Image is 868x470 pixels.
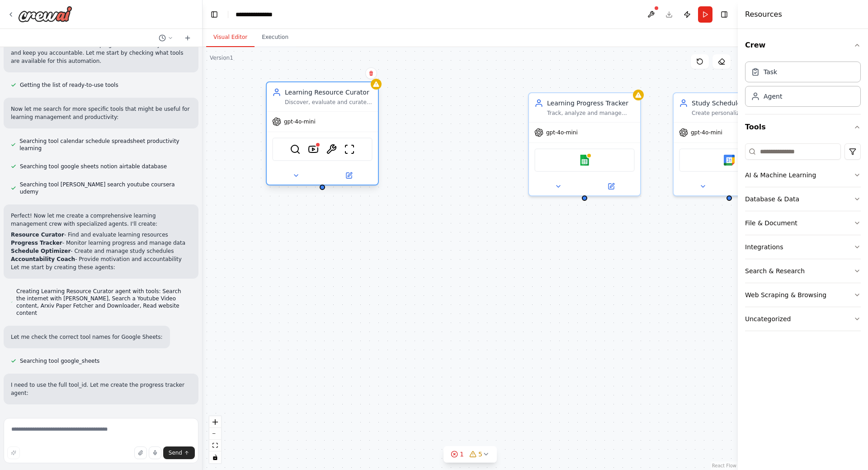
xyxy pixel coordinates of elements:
span: 5 [478,450,482,459]
div: Database & Data [745,195,799,204]
p: Now let me search for more specific tools that might be useful for learning management and produc... [11,105,191,121]
div: Study Schedule Optimizer [692,99,779,108]
button: Improve this prompt [7,446,20,459]
h4: Resources [745,9,782,20]
button: Crew [745,33,861,58]
span: Creating Learning Progress Tracker agent with tools: Google sheets, Google sheets [19,413,191,428]
img: ArxivPaperTool [326,144,337,155]
div: Web Scraping & Browsing [745,290,826,299]
button: Integrations [745,235,861,259]
div: Version 1 [210,54,233,62]
button: Open in side panel [730,181,781,192]
button: Hide left sidebar [208,8,221,21]
nav: breadcrumb [236,10,279,19]
span: gpt-4o-mini [284,118,316,125]
div: Learning Progress Tracker [547,99,635,108]
button: fit view [209,440,221,451]
button: Open in side panel [323,170,374,181]
button: File & Document [745,211,861,235]
span: gpt-4o-mini [546,129,578,136]
button: Send [163,446,195,459]
button: Execution [255,28,296,47]
button: Tools [745,114,861,140]
div: Learning Resource Curator [285,88,373,97]
img: Logo [18,6,72,22]
span: Send [169,449,182,456]
p: I'll help you build a comprehensive learning management crew that can curate resources, track pro... [11,33,191,65]
li: - Monitor learning progress and manage data [11,239,191,247]
img: Google calendar [724,155,735,166]
div: AI & Machine Learning [745,171,816,180]
strong: Schedule Optimizer [11,248,71,254]
img: ScrapeWebsiteTool [344,144,355,155]
div: Agent [764,92,782,101]
img: SerperDevTool [290,144,301,155]
button: AI & Machine Learning [745,163,861,187]
a: React Flow attribution [712,463,736,468]
button: Search & Research [745,259,861,283]
p: Let me start by creating these agents: [11,263,191,271]
div: Search & Research [745,266,805,275]
button: Switch to previous chat [155,33,177,43]
span: Searching tool google_sheets [20,357,99,365]
p: I need to use the full tool_id. Let me create the progress tracker agent: [11,381,191,397]
button: Click to speak your automation idea [149,446,161,459]
span: gpt-4o-mini [691,129,722,136]
strong: Progress Tracker [11,240,62,246]
div: Track, analyze and manage learning progress for {subject} by maintaining detailed records of comp... [547,109,635,117]
div: Discover, evaluate and curate high-quality learning resources for {subject} that match the learne... [285,99,373,106]
div: Create personalized and optimized study schedules for {subject} based on the learner's {available... [692,109,779,117]
div: Uncategorized [745,314,791,323]
button: zoom out [209,428,221,440]
div: Learning Progress TrackerTrack, analyze and manage learning progress for {subject} by maintaining... [528,92,641,196]
span: Creating Learning Resource Curator agent with tools: Search the internet with [PERSON_NAME], Sear... [16,288,191,317]
button: Visual Editor [206,28,255,47]
button: Hide right sidebar [718,8,731,21]
button: Web Scraping & Browsing [745,283,861,307]
button: Database & Data [745,187,861,211]
span: 1 [460,450,464,459]
div: Learning Resource CuratorDiscover, evaluate and curate high-quality learning resources for {subje... [266,83,379,187]
button: Upload files [134,446,147,459]
div: React Flow controls [209,416,221,463]
div: Crew [745,58,861,114]
li: - Provide motivation and accountability [11,255,191,263]
strong: Resource Curator [11,232,64,238]
button: Open in side panel [585,181,637,192]
span: Searching tool [PERSON_NAME] search youtube coursera udemy [20,181,191,195]
button: zoom in [209,416,221,428]
span: Getting the list of ready-to-use tools [20,81,118,89]
span: Searching tool calendar schedule spreadsheet productivity learning [19,138,191,152]
div: Study Schedule OptimizerCreate personalized and optimized study schedules for {subject} based on ... [673,92,786,196]
p: Let me check the correct tool names for Google Sheets: [11,333,163,341]
div: Integrations [745,242,783,252]
li: - Find and evaluate learning resources [11,231,191,239]
button: Delete node [365,67,377,79]
div: File & Document [745,218,797,228]
button: toggle interactivity [209,451,221,463]
span: Searching tool google sheets notion airtable database [20,163,167,170]
div: Task [764,67,777,76]
div: Tools [745,140,861,338]
img: Google sheets [579,155,590,166]
button: Start a new chat [180,33,195,43]
button: Uncategorized [745,307,861,331]
p: Perfect! Now let me create a comprehensive learning management crew with specialized agents. I'll... [11,212,191,228]
strong: Accountability Coach [11,256,75,262]
img: YoutubeVideoSearchTool [308,144,319,155]
li: - Create and manage study schedules [11,247,191,255]
button: 15 [443,446,497,463]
